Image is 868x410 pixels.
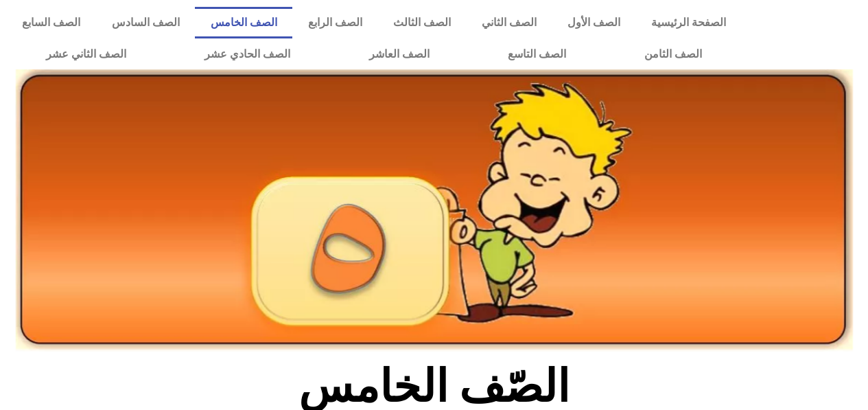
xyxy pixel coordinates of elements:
a: الصف التاسع [469,38,605,70]
a: الصف الخامس [195,7,292,38]
a: الصف الرابع [292,7,377,38]
a: الصف الثاني عشر [7,38,165,70]
a: الصف الثاني [466,7,552,38]
a: الصف العاشر [330,38,469,70]
a: الصفحة الرئيسية [635,7,741,38]
a: الصف الأول [552,7,635,38]
a: الصف السادس [96,7,195,38]
a: الصف الثالث [377,7,466,38]
a: الصف الحادي عشر [165,38,329,70]
a: الصف الثامن [605,38,741,70]
a: الصف السابع [7,7,96,38]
